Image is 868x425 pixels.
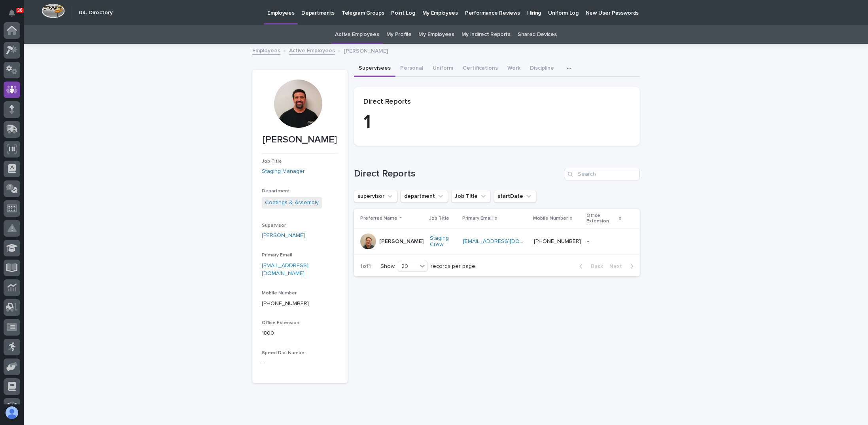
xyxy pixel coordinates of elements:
[354,257,377,276] p: 1 of 1
[262,253,292,258] span: Primary Email
[606,263,640,270] button: Next
[451,190,491,203] button: Job Title
[252,46,280,55] a: Employees
[534,239,581,244] a: [PHONE_NUMBER]
[428,61,458,77] button: Uniform
[518,25,557,44] a: Shared Devices
[262,329,338,338] p: 1800
[262,351,306,355] span: Speed Dial Number
[386,25,412,44] a: My Profile
[262,167,305,176] a: Staging Manager
[10,9,20,22] div: Notifications36
[344,46,388,55] p: [PERSON_NAME]
[363,111,630,135] p: 1
[262,134,338,146] p: [PERSON_NAME]
[533,214,568,223] p: Mobile Number
[462,214,493,223] p: Primary Email
[42,4,65,18] img: Workspace Logo
[262,223,286,228] span: Supervisor
[418,25,454,44] a: My Employees
[398,262,417,271] div: 20
[4,5,20,21] button: Notifications
[565,168,640,180] input: Search
[586,264,603,269] span: Back
[431,263,475,270] p: records per page
[494,190,536,203] button: startDate
[262,159,282,164] span: Job Title
[265,199,319,207] a: Coatings & Assembly
[262,301,309,306] a: [PHONE_NUMBER]
[587,237,590,245] p: -
[360,214,397,223] p: Preferred Name
[262,231,305,240] a: [PERSON_NAME]
[429,214,449,223] p: Job Title
[401,190,448,203] button: department
[79,9,113,16] h2: 04. Directory
[262,359,338,367] p: -
[503,61,525,77] button: Work
[354,61,395,77] button: Supervisees
[586,211,617,226] p: Office Extension
[573,263,606,270] button: Back
[262,291,297,296] span: Mobile Number
[525,61,559,77] button: Discipline
[354,168,562,180] h1: Direct Reports
[380,263,395,270] p: Show
[354,228,640,255] tr: [PERSON_NAME]Staging Crew [EMAIL_ADDRESS][DOMAIN_NAME] [PHONE_NUMBER]--
[262,189,290,194] span: Department
[17,8,23,13] p: 36
[458,61,503,77] button: Certifications
[262,263,308,277] a: [EMAIL_ADDRESS][DOMAIN_NAME]
[262,321,299,325] span: Office Extension
[609,264,627,269] span: Next
[395,61,428,77] button: Personal
[463,239,552,244] a: [EMAIL_ADDRESS][DOMAIN_NAME]
[335,25,379,44] a: Active Employees
[4,404,20,421] button: users-avatar
[461,25,511,44] a: My Indirect Reports
[289,46,335,55] a: Active Employees
[354,190,397,203] button: supervisor
[430,235,457,249] a: Staging Crew
[363,98,630,106] p: Direct Reports
[379,238,424,245] p: [PERSON_NAME]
